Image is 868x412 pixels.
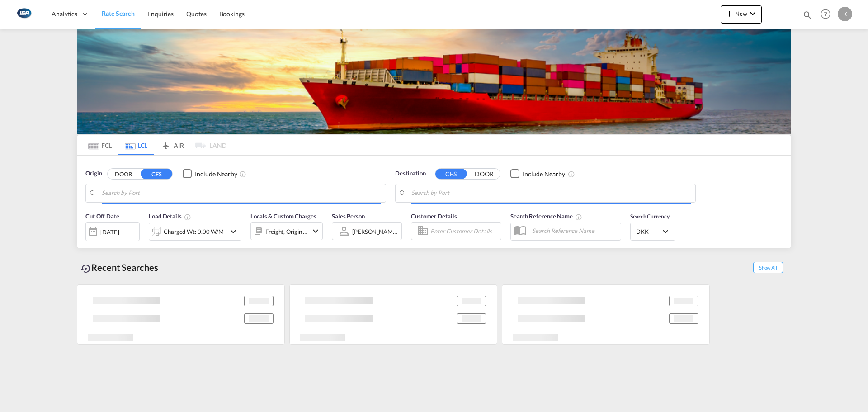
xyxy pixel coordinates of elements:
[510,213,582,220] span: Search Reference Name
[85,240,92,252] md-datepicker: Select
[80,263,91,274] md-icon: icon-backup-restore
[724,10,758,17] span: New
[838,7,852,21] div: K
[265,225,308,238] div: Freight Origin Destination
[52,9,77,19] span: Analytics
[149,213,191,220] span: Load Details
[77,257,162,278] div: Recent Searches
[818,6,838,23] div: Help
[183,169,237,179] md-checkbox: Checkbox No Ink
[802,10,812,20] md-icon: icon-magnify
[85,169,102,178] span: Origin
[141,169,172,179] button: CFS
[411,213,457,220] span: Customer Details
[85,213,119,220] span: Cut Off Date
[575,213,582,221] md-icon: Your search will be saved by the below given name
[802,10,812,24] div: icon-magnify
[250,213,316,220] span: Locals & Custom Charges
[753,262,783,273] span: Show All
[395,169,426,178] span: Destination
[147,10,174,18] span: Enquiries
[468,169,500,179] button: DOOR
[250,222,323,240] div: Freight Origin Destinationicon-chevron-down
[239,170,246,178] md-icon: Unchecked: Ignores neighbouring ports when fetching rates.Checked : Includes neighbouring ports w...
[14,4,34,24] img: 1aa151c0c08011ec8d6f413816f9a227.png
[195,170,237,179] div: Include Nearby
[818,6,833,22] span: Help
[351,225,399,238] md-select: Sales Person: Kasper Lykkegaard S&#248;rensen
[118,135,154,155] md-tab-item: LCL
[149,223,241,241] div: Charged Wt: 0.00 W/Micon-chevron-down
[310,226,321,237] md-icon: icon-chevron-down
[82,135,118,155] md-tab-item: FCL
[510,169,565,179] md-checkbox: Checkbox No Ink
[435,169,467,179] button: CFS
[219,10,245,18] span: Bookings
[160,140,171,147] md-icon: icon-airplane
[100,228,119,236] div: [DATE]
[528,224,621,237] input: Search Reference Name
[82,135,226,155] md-pagination-wrapper: Use the left and right arrow keys to navigate between tabs
[721,5,762,24] button: icon-plus 400-fgNewicon-chevron-down
[630,213,670,220] span: Search Currency
[523,170,565,179] div: Include Nearby
[85,222,140,241] div: [DATE]
[430,224,498,238] input: Enter Customer Details
[352,228,468,235] div: [PERSON_NAME] S&#248;[PERSON_NAME]
[228,226,239,237] md-icon: icon-chevron-down
[747,8,758,19] md-icon: icon-chevron-down
[636,227,661,236] span: DKK
[108,169,139,179] button: DOOR
[77,29,791,134] img: LCL+%26+FCL+BACKGROUND.png
[411,186,691,200] input: Search by Port
[102,9,135,17] span: Rate Search
[186,10,206,18] span: Quotes
[154,135,190,155] md-tab-item: AIR
[102,186,381,200] input: Search by Port
[332,213,365,220] span: Sales Person
[635,225,670,238] md-select: Select Currency: kr DKKDenmark Krone
[77,156,791,286] div: Origin DOOR CFS Checkbox No InkUnchecked: Ignores neighbouring ports when fetching rates.Checked ...
[724,8,735,19] md-icon: icon-plus 400-fg
[184,213,191,221] md-icon: Chargeable Weight
[568,170,575,178] md-icon: Unchecked: Ignores neighbouring ports when fetching rates.Checked : Includes neighbouring ports w...
[164,225,224,238] div: Charged Wt: 0.00 W/M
